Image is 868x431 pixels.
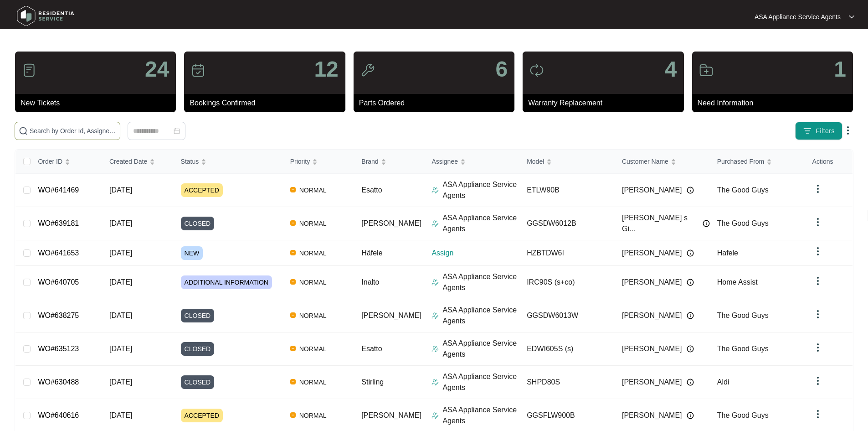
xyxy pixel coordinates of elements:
p: 12 [314,58,338,80]
span: ADDITIONAL INFORMATION [181,275,272,289]
p: Parts Ordered [359,98,514,109]
span: NORMAL [296,377,330,388]
th: Model [519,150,615,174]
img: dropdown arrow [812,183,823,194]
span: NORMAL [296,185,330,196]
span: Customer Name [622,156,668,166]
img: Info icon [687,249,694,257]
img: Assigner Icon [431,379,439,386]
img: Assigner Icon [431,412,439,419]
img: Vercel Logo [290,412,296,418]
span: Order ID [38,156,62,166]
img: Assigner Icon [431,220,439,227]
span: [PERSON_NAME] [622,277,682,288]
img: dropdown arrow [842,125,853,136]
span: Status [181,156,199,166]
span: [DATE] [109,345,132,353]
p: 24 [145,58,169,80]
img: Vercel Logo [290,250,296,255]
span: [DATE] [109,312,132,319]
p: ASA Appliance Service Agents [442,179,519,201]
span: Created Date [109,156,147,166]
span: ACCEPTED [181,409,223,422]
th: Status [174,150,283,174]
img: Assigner Icon [431,345,439,353]
p: ASA Appliance Service Agents [442,371,519,393]
span: NORMAL [296,218,330,229]
span: Filters [816,126,835,136]
span: Häfele [361,249,382,257]
p: ASA Appliance Service Agents [442,338,519,360]
span: Purchased From [717,156,764,166]
td: ETLW90B [519,174,615,207]
span: NORMAL [296,410,330,421]
img: dropdown arrow [812,375,823,386]
p: ASA Appliance Service Agents [442,271,519,293]
td: IRC90S (s+co) [519,266,615,299]
span: Model [527,156,544,166]
span: [PERSON_NAME] [622,343,682,354]
img: icon [22,63,36,78]
span: The Good Guys [717,345,769,353]
img: dropdown arrow [812,275,823,286]
span: [DATE] [109,378,132,386]
img: Info icon [687,379,694,386]
img: dropdown arrow [812,409,823,420]
p: ASA Appliance Service Agents [442,305,519,327]
img: dropdown arrow [812,342,823,353]
img: Vercel Logo [290,346,296,351]
span: [PERSON_NAME] [361,219,421,227]
span: NORMAL [296,310,330,321]
th: Purchased From [710,150,805,174]
span: [PERSON_NAME] s Gi... [622,213,698,234]
img: Assigner Icon [431,187,439,194]
span: [PERSON_NAME] [622,248,682,259]
p: Need Information [698,98,853,109]
span: CLOSED [181,342,215,356]
img: dropdown arrow [812,309,823,320]
th: Priority [283,150,354,174]
span: NORMAL [296,277,330,288]
img: Info icon [703,220,710,227]
span: [DATE] [109,278,132,286]
p: ASA Appliance Service Agents [755,12,841,21]
img: Assigner Icon [431,279,439,286]
span: Stirling [361,378,384,386]
img: Vercel Logo [290,312,296,318]
p: Assign [431,248,519,259]
p: 6 [495,58,508,80]
a: WO#639181 [38,219,79,227]
span: Priority [290,156,310,166]
a: WO#640616 [38,411,79,419]
img: search-icon [19,126,28,135]
p: Warranty Replacement [528,98,683,109]
img: filter icon [803,126,812,135]
span: [PERSON_NAME] [622,185,682,196]
span: Esatto [361,186,382,194]
img: icon [191,63,205,78]
span: CLOSED [181,375,215,389]
img: dropdown arrow [812,246,823,257]
span: [DATE] [109,186,132,194]
p: ASA Appliance Service Agents [442,213,519,234]
span: [DATE] [109,411,132,419]
span: The Good Guys [717,312,769,319]
span: ACCEPTED [181,183,223,197]
img: residentia service logo [14,2,77,30]
td: EDWI605S (s) [519,332,615,366]
img: Assigner Icon [431,312,439,319]
span: NORMAL [296,248,330,259]
img: icon [699,63,714,78]
span: The Good Guys [717,186,769,194]
img: Info icon [687,345,694,353]
span: [PERSON_NAME] [622,410,682,421]
th: Actions [805,150,853,174]
td: GGSDW6013W [519,299,615,332]
a: WO#630488 [38,378,79,386]
th: Customer Name [615,150,710,174]
span: NEW [181,246,203,260]
span: Hafele [717,249,738,257]
span: The Good Guys [717,411,769,419]
span: [DATE] [109,249,132,257]
td: HZBTDW6I [519,240,615,266]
